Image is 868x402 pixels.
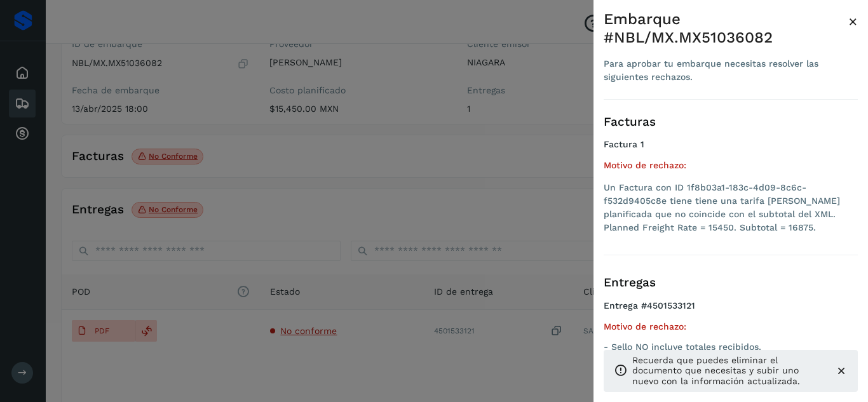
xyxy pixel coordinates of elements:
[632,355,825,387] p: Recuerda que puedes eliminar el documento que necesitas y subir uno nuevo con la información actu...
[848,10,858,33] button: Close
[604,139,858,150] h4: Factura 1
[604,276,858,290] h3: Entregas
[604,57,848,84] div: Para aprobar tu embarque necesitas resolver las siguientes rechazos.
[604,115,858,130] h3: Facturas
[604,300,858,321] h4: Entrega #4501533121
[604,10,848,47] div: Embarque #NBL/MX.MX51036082
[604,160,858,171] h5: Motivo de rechazo:
[848,13,858,30] span: ×
[604,321,858,332] h5: Motivo de rechazo:
[604,181,858,234] li: Un Factura con ID 1f8b03a1-183c-4d09-8c6c-f532d9405c8e tiene tiene una tarifa [PERSON_NAME] plani...
[604,342,858,352] p: - Sello NO incluye totales recibidos.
